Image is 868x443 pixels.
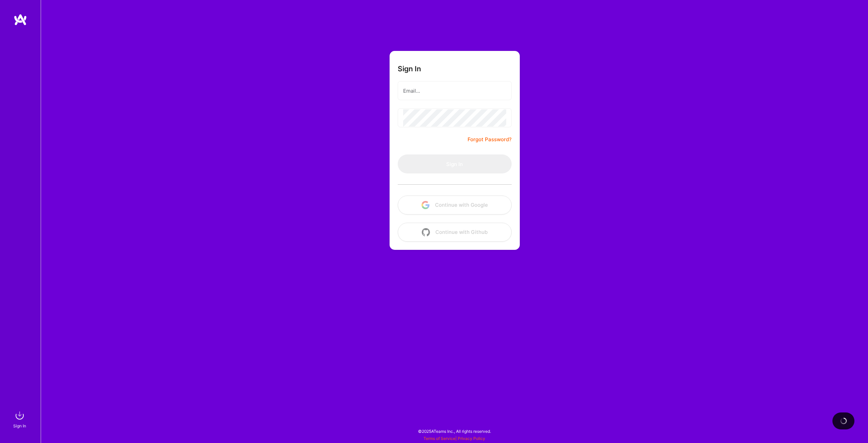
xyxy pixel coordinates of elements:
[398,196,512,215] button: Continue with Google
[398,223,512,242] button: Continue with Github
[13,422,26,429] div: Sign In
[421,201,430,209] img: icon
[398,154,512,173] button: Sign In
[403,82,506,99] input: Email...
[422,228,430,236] img: icon
[14,14,27,26] img: logo
[839,417,848,425] img: loading
[468,135,512,144] a: Forgot Password?
[458,436,485,441] a: Privacy Policy
[423,436,485,441] span: |
[13,409,26,422] img: sign in
[41,423,868,440] div: © 2025 ATeams Inc., All rights reserved.
[423,436,455,441] a: Terms of Service
[398,64,421,73] h3: Sign In
[14,409,26,429] a: sign inSign In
